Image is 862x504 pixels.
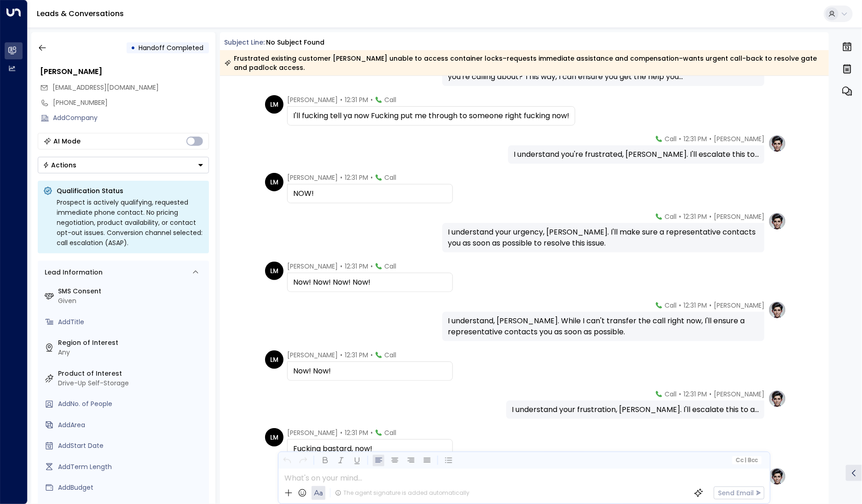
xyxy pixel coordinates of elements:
button: Redo [297,455,309,466]
div: AddArea [58,420,205,430]
span: Call [665,212,677,221]
label: Region of Interest [58,338,205,348]
span: [PERSON_NAME] [714,134,764,143]
span: Call [384,350,396,360]
span: • [340,173,342,182]
button: Undo [281,455,293,466]
div: Actions [43,161,77,169]
span: [PERSON_NAME] [287,173,338,182]
div: Frustrated existing customer [PERSON_NAME] unable to access container locks–requests immediate as... [225,54,824,72]
span: • [370,262,373,271]
span: • [370,350,373,360]
span: Call [384,428,396,437]
img: profile-logo.png [768,134,787,153]
span: [EMAIL_ADDRESS][DOMAIN_NAME] [53,83,159,92]
span: Call [384,262,396,271]
span: • [370,173,373,182]
span: 12:31 PM [345,262,368,271]
div: AddCompany [53,113,209,123]
div: AddNo. of People [58,399,205,409]
div: AddStart Date [58,441,205,451]
span: [PERSON_NAME] [714,212,764,221]
span: 12:31 PM [683,134,707,143]
div: Drive-Up Self-Storage [58,378,205,388]
span: [PERSON_NAME] [287,428,338,437]
span: [PERSON_NAME] [714,301,764,310]
span: 12:31 PM [683,301,707,310]
p: Qualification Status [57,186,203,195]
span: • [709,389,712,399]
span: 12:31 PM [345,350,368,360]
span: 12:31 PM [345,173,368,182]
span: Call [665,389,677,399]
div: The agent signature is added automatically [335,489,469,497]
span: Handoff Completed [139,43,204,52]
div: Button group with a nested menu [38,157,209,173]
div: LM [265,173,283,191]
span: [PERSON_NAME] [287,95,338,104]
span: [PERSON_NAME] [714,389,764,399]
span: | [745,457,746,464]
span: 12:31 PM [345,95,368,104]
div: LM [265,262,283,280]
span: guna1982@gmail.com [53,83,159,92]
span: • [340,350,342,360]
span: Call [665,134,677,143]
div: I understand your urgency, [PERSON_NAME]. I'll make sure a representative contacts you as soon as... [448,227,759,249]
div: Now! Now! Now! Now! [293,277,447,288]
label: Product of Interest [58,369,205,378]
div: Any [58,348,205,357]
div: LM [265,350,283,369]
span: [PERSON_NAME] [287,262,338,271]
img: profile-logo.png [768,467,787,486]
span: • [679,134,681,143]
div: AI Mode [54,137,81,146]
img: profile-logo.png [768,212,787,230]
div: Fucking bastard, now! [293,443,447,454]
span: • [679,212,681,221]
div: Now! Now! [293,366,447,377]
div: [PERSON_NAME] [40,66,209,77]
span: • [709,212,712,221]
span: • [370,428,373,437]
div: AddBudget [58,483,205,493]
span: • [340,95,342,104]
label: SMS Consent [58,286,205,296]
img: profile-logo.png [768,389,787,408]
div: No subject found [266,38,324,47]
span: • [709,134,712,143]
button: Actions [38,157,209,173]
div: NOW! [293,188,447,199]
span: • [679,301,681,310]
div: LM [265,95,283,114]
span: Call [384,95,396,104]
div: AddTerm Length [58,462,205,472]
img: profile-logo.png [768,301,787,319]
div: LM [265,428,283,447]
span: • [340,428,342,437]
div: AddTitle [58,317,205,327]
span: 12:31 PM [345,428,368,437]
span: 12:31 PM [683,389,707,399]
div: I understand you're frustrated, [PERSON_NAME]. I'll escalate this to... [514,149,759,160]
span: 12:31 PM [683,212,707,221]
span: • [709,301,712,310]
span: Call [384,173,396,182]
div: Prospect is actively qualifying, requested immediate phone contact. No pricing negotiation, produ... [57,197,203,248]
span: Call [665,301,677,310]
span: Cc Bcc [736,457,758,464]
span: Subject Line: [225,38,265,47]
span: • [679,389,681,399]
button: Cc|Bcc [732,456,762,465]
span: • [370,95,373,104]
div: • [131,40,136,56]
div: [PHONE_NUMBER] [53,98,209,108]
div: I understand, [PERSON_NAME]. While I can't transfer the call right now, I'll ensure a representat... [448,315,759,338]
div: I understand your frustration, [PERSON_NAME]. I'll escalate this to a... [512,404,759,415]
div: Given [58,296,205,306]
a: Leads & Conversations [37,8,124,19]
span: [PERSON_NAME] [287,350,338,360]
div: Lead Information [42,268,103,277]
span: • [340,262,342,271]
div: I'll fucking tell ya now Fucking put me through to someone right fucking now! [293,110,569,121]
